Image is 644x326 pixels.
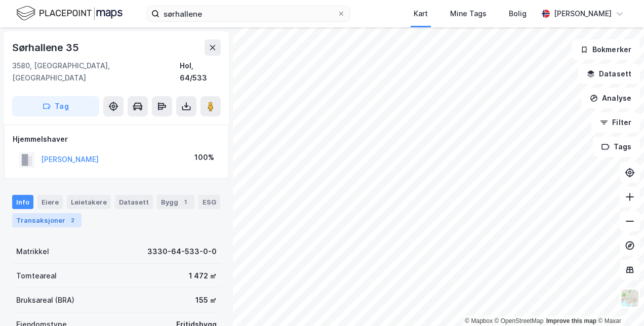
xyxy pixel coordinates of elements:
div: Bolig [509,8,527,20]
div: Transaksjoner [12,213,82,227]
div: 1 472 ㎡ [189,270,217,282]
div: Kart [414,8,428,20]
button: Datasett [578,64,640,84]
div: Leietakere [67,195,111,209]
div: [PERSON_NAME] [554,8,612,20]
a: Improve this map [546,317,596,324]
button: Tags [593,137,640,157]
div: ESG [198,195,220,209]
a: OpenStreetMap [495,317,544,324]
input: Søk på adresse, matrikkel, gårdeiere, leietakere eller personer [159,6,337,21]
div: 3330-64-533-0-0 [147,246,217,258]
button: Tag [12,96,99,116]
div: 155 ㎡ [195,294,217,306]
div: Matrikkel [16,246,49,258]
button: Analyse [581,88,640,108]
a: Mapbox [465,317,493,324]
div: Tomteareal [16,270,57,282]
div: Bruksareal (BRA) [16,294,74,306]
div: Datasett [115,195,153,209]
div: Sørhallene 35 [12,39,80,56]
div: Hol, 64/533 [180,60,221,84]
div: 100% [194,151,214,164]
div: 1 [180,197,190,207]
div: Info [12,195,33,209]
div: 3580, [GEOGRAPHIC_DATA], [GEOGRAPHIC_DATA] [12,60,180,84]
iframe: Chat Widget [593,277,644,326]
div: Hjemmelshaver [13,133,220,145]
div: Bygg [157,195,194,209]
div: 2 [67,215,77,225]
div: Eiere [37,195,63,209]
div: Mine Tags [450,8,487,20]
img: logo.f888ab2527a4732fd821a326f86c7f29.svg [16,5,123,22]
button: Filter [591,112,640,133]
div: Kontrollprogram for chat [593,277,644,326]
button: Bokmerker [572,39,640,60]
